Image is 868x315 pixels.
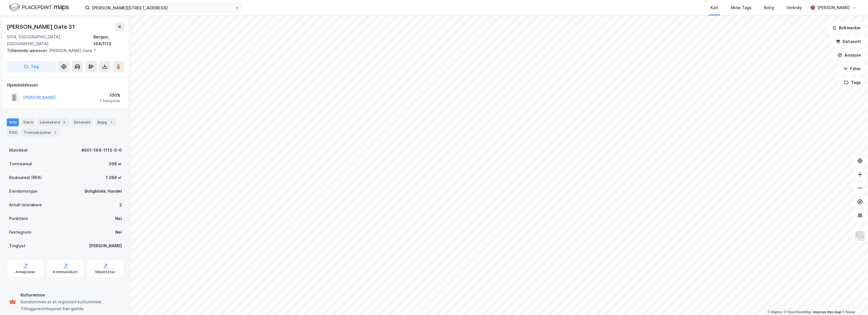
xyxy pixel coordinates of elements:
iframe: Chat Widget [840,288,868,315]
input: Søk på adresse, matrikkel, gårdeiere, leietakere eller personer [90,3,235,12]
div: Kontrollprogram for chat [840,288,868,315]
div: Nei [115,215,122,222]
div: Datasett [71,118,93,126]
div: ESG [7,129,19,137]
div: Festegrunn [9,229,31,236]
div: Arealplaner [15,270,36,274]
div: [PERSON_NAME] Gate 31 [7,22,76,31]
div: Matrikkel [9,147,28,154]
div: 268 ㎡ [109,160,122,167]
div: 1 288 ㎡ [106,174,122,181]
div: Kart [711,4,719,11]
img: logo.f888ab2527a4732fd821a326f86c7f29.svg [9,3,69,13]
div: Punktleie [9,215,28,222]
div: Boligblokk, Handel [85,188,122,195]
div: Bygg [95,118,116,126]
button: Bokmerker [827,22,866,34]
div: Kommunekart [53,270,78,274]
div: Bergen, 164/1113 [93,34,124,47]
div: [PERSON_NAME] Gate 7 [7,47,120,54]
div: Eiendomstype [9,188,38,195]
div: Mine Tags [731,4,752,11]
button: Tags [839,77,866,88]
div: Tomteareal [9,160,32,167]
span: Tilhørende adresser: [7,48,49,53]
div: Eiere [21,118,35,126]
button: Analyse [833,50,866,61]
div: Eiendommen er et registrert kulturminne. Tilleggsrestriksjoner kan gjelde. [20,298,122,312]
a: Mapbox [767,310,783,314]
div: 7 Seksjoner [99,99,120,103]
div: Bruksareal (BRA) [9,174,42,181]
div: Info [7,118,19,126]
div: Miljøstatus [95,270,115,274]
div: Verktøy [787,4,802,11]
div: Nei [115,229,122,236]
button: Tag [7,61,56,72]
div: Hjemmelshaver [7,82,124,88]
div: 5014, [GEOGRAPHIC_DATA], [GEOGRAPHIC_DATA] [7,34,93,47]
div: Antall leietakere [9,201,42,208]
button: Filter [838,63,866,75]
div: 1 [108,120,114,125]
div: Leietakere [38,118,69,126]
div: 2 [61,120,67,125]
a: Improve this map [813,310,841,314]
div: Transaksjoner [21,129,60,137]
div: Tinglyst [9,242,25,249]
a: OpenStreetMap [784,310,812,314]
div: 1 [52,130,58,135]
img: Z [855,230,865,241]
div: 2 [119,201,122,208]
button: Datasett [831,36,866,47]
div: 100% [99,92,120,99]
div: Kulturminne [20,292,122,298]
div: 4601-164-1113-0-0 [81,147,122,154]
div: [PERSON_NAME] [89,242,122,249]
div: [PERSON_NAME] [817,4,850,11]
div: Bolig [764,4,774,11]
